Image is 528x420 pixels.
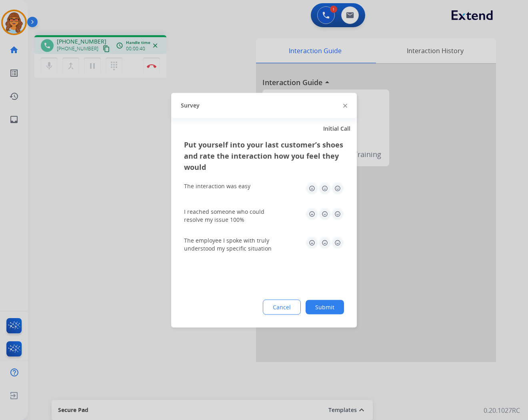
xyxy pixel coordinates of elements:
button: Submit [306,300,344,314]
span: Survey [181,102,200,109]
div: I reached someone who could resolve my issue 100% [184,207,280,223]
div: The employee I spoke with truly understood my specific situation [184,236,280,252]
p: 0.20.1027RC [484,406,520,415]
img: close-button [343,104,347,108]
div: The interaction was easy [184,182,250,190]
span: Initial Call [323,124,350,132]
h3: Put yourself into your last customer’s shoes and rate the interaction how you feel they would [184,139,344,172]
button: Cancel [263,299,301,315]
